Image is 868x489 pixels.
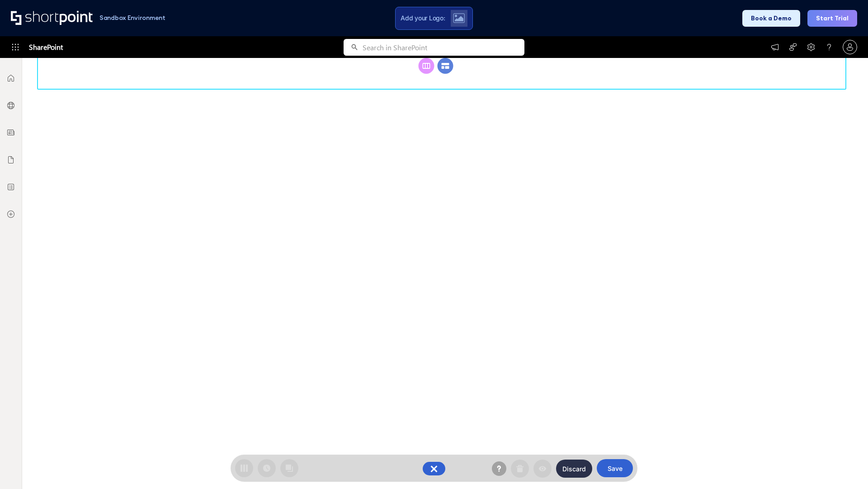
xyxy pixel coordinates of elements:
iframe: Chat Widget [823,446,868,489]
input: Search in SharePoint [363,39,524,56]
img: Upload logo [453,13,465,23]
button: Book a Demo [742,10,800,27]
button: Discard [556,460,592,478]
button: Start Trial [807,10,857,27]
span: SharePoint [29,36,63,58]
span: Add your Logo: [401,14,445,22]
h1: Sandbox Environment [99,15,165,20]
button: Save [597,459,633,477]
